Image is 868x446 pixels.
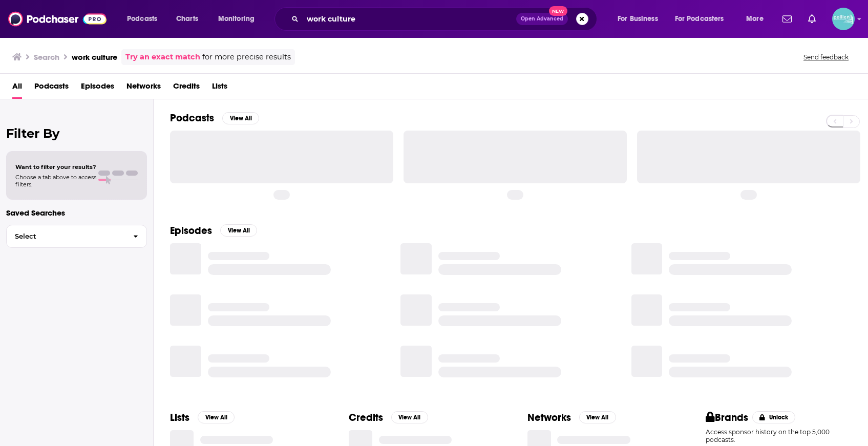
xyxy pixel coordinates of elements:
input: Search podcasts, credits, & more... [303,11,516,27]
span: Monitoring [218,12,255,26]
button: View All [579,411,616,423]
span: More [746,12,764,26]
a: Try an exact match [125,51,200,63]
button: open menu [668,11,739,27]
button: open menu [610,11,671,27]
a: EpisodesView All [170,224,257,237]
div: Search podcasts, credits, & more... [284,7,607,31]
h2: Lists [170,411,189,424]
p: Access sponsor history on the top 5,000 podcasts. [706,428,852,443]
button: View All [222,112,259,124]
span: Choose a tab above to access filters. [15,174,96,188]
button: View All [198,411,235,423]
span: for more precise results [202,51,291,63]
button: View All [391,411,428,423]
a: Episodes [81,78,114,99]
a: Podcasts [34,78,69,99]
h2: Credits [349,411,383,424]
span: Open Advanced [521,16,563,22]
button: open menu [211,11,268,27]
span: For Business [618,12,658,26]
a: Networks [126,78,161,99]
a: Show notifications dropdown [778,10,796,28]
a: CreditsView All [349,411,428,424]
button: open menu [120,11,171,27]
button: Unlock [752,411,796,423]
a: Show notifications dropdown [804,10,820,28]
span: For Podcasters [675,12,724,26]
a: Credits [173,78,200,99]
button: open menu [739,11,776,27]
img: Podchaser - Follow, Share and Rate Podcasts [8,9,107,29]
button: Open AdvancedNew [516,13,568,25]
img: User Profile [832,8,855,30]
span: Podcasts [127,12,157,26]
a: NetworksView All [527,411,616,424]
button: Select [6,225,147,248]
h3: Search [34,52,59,62]
span: Want to filter your results? [15,163,96,171]
span: New [549,6,567,16]
span: Select [7,233,125,240]
p: Saved Searches [6,208,147,218]
button: Send feedback [800,53,852,61]
a: ListsView All [170,411,235,424]
h2: Brands [706,411,748,424]
h2: Networks [527,411,571,424]
span: Logged in as JessicaPellien [832,8,855,30]
span: Charts [176,12,198,26]
a: Charts [170,11,204,27]
h2: Episodes [170,224,212,237]
a: All [12,78,22,99]
button: View All [220,224,257,237]
h2: Podcasts [170,112,214,124]
a: Lists [212,78,227,99]
a: PodcastsView All [170,112,259,124]
h2: Filter By [6,126,147,141]
h3: work culture [72,52,117,62]
button: Show profile menu [832,8,855,30]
